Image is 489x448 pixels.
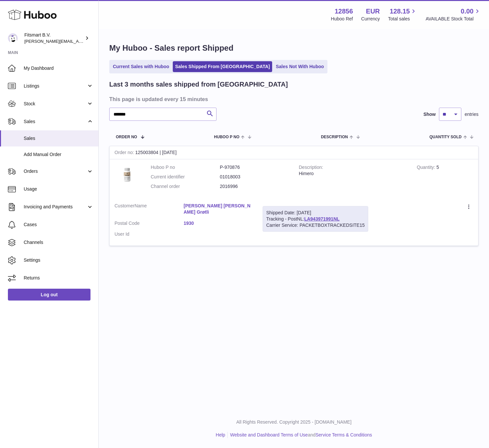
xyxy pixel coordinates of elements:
div: 125003804 | [DATE] [110,146,478,159]
span: [PERSON_NAME][EMAIL_ADDRESS][DOMAIN_NAME] [24,39,132,44]
span: entries [465,111,478,118]
span: Returns [24,275,93,281]
strong: Description [299,165,323,171]
span: My Dashboard [24,65,93,71]
span: Settings [24,257,93,263]
div: Shipped Date: [DATE] [266,210,365,216]
span: Huboo P no [214,135,239,139]
a: [PERSON_NAME] [PERSON_NAME] Grøtli [184,203,253,215]
dt: Current identifier [151,174,220,180]
strong: EUR [366,7,380,16]
img: jonathan@leaderoo.com [8,33,18,43]
dt: User Id [115,231,184,237]
a: Website and Dashboard Terms of Use [230,432,308,437]
div: Himero [299,171,407,177]
dd: 01018003 [220,174,289,180]
dt: Name [115,203,184,217]
a: 0.00 AVAILABLE Stock Total [425,7,481,22]
strong: Quantity [417,165,436,171]
div: Tracking - PostNL: [263,206,368,232]
span: AVAILABLE Stock Total [425,16,481,22]
dt: Postal Code [115,220,184,228]
li: and [228,432,372,438]
img: 128561711358723.png [115,164,141,184]
span: Total sales [388,16,417,22]
h2: Last 3 months sales shipped from [GEOGRAPHIC_DATA] [109,80,288,89]
span: Invoicing and Payments [24,204,87,210]
span: Sales [24,119,87,125]
span: Usage [24,186,93,192]
a: Help [216,432,225,437]
a: Sales Not With Huboo [273,61,326,72]
div: Carrier Service: PACKETBOXTRACKEDSITE15 [266,222,365,228]
dd: P-970876 [220,164,289,171]
span: Customer [115,203,135,208]
div: Huboo Ref [331,16,353,22]
span: 0.00 [461,7,474,16]
a: LA943971991NL [304,216,339,222]
span: Channels [24,239,93,246]
span: 128.15 [390,7,410,16]
div: Fitsmart B.V. [24,32,84,44]
span: Add Manual Order [24,151,93,158]
span: Sales [24,135,93,142]
div: Currency [361,16,380,22]
a: 1930 [184,220,253,226]
span: Stock [24,101,87,107]
strong: Order no [115,150,135,157]
a: 128.15 Total sales [388,7,417,22]
p: All Rights Reserved. Copyright 2025 - [DOMAIN_NAME] [104,419,484,425]
span: Description [321,135,348,139]
span: Cases [24,222,93,228]
span: Listings [24,83,87,89]
a: Log out [8,289,90,301]
span: Order No [116,135,137,139]
dt: Huboo P no [151,164,220,171]
span: Orders [24,168,87,174]
label: Show [424,111,436,118]
strong: 12856 [335,7,353,16]
a: Sales Shipped From [GEOGRAPHIC_DATA] [173,61,272,72]
dt: Channel order [151,183,220,190]
a: Current Sales with Huboo [111,61,171,72]
dd: 2016996 [220,183,289,190]
span: Quantity Sold [429,135,462,139]
td: 5 [412,159,478,198]
a: Service Terms & Conditions [316,432,372,437]
h1: My Huboo - Sales report Shipped [109,43,478,53]
h3: This page is updated every 15 minutes [109,95,477,103]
